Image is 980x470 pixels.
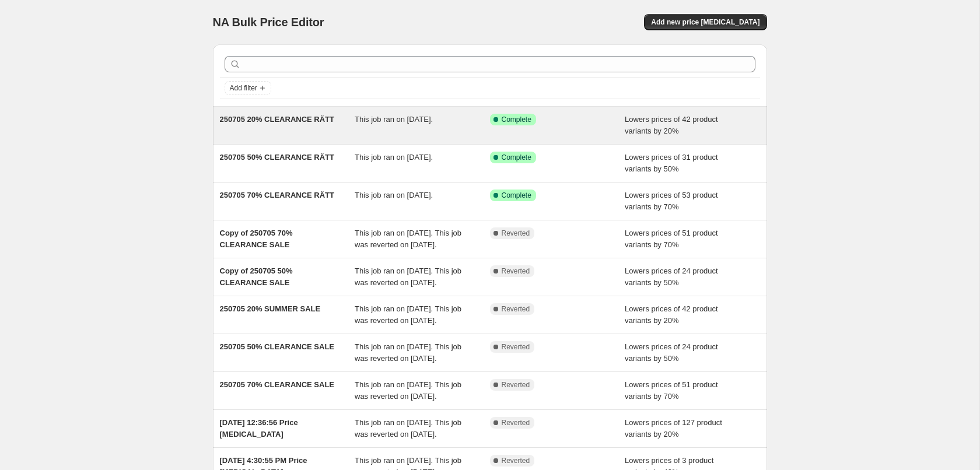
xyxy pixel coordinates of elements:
[355,418,461,439] span: This job ran on [DATE]. This job was reverted on [DATE].
[355,191,433,199] span: This job ran on [DATE].
[625,304,718,325] span: Lowers prices of 42 product variants by 20%
[502,266,530,276] span: Reverted
[355,266,461,287] span: This job ran on [DATE]. This job was reverted on [DATE].
[355,380,461,401] span: This job ran on [DATE]. This job was reverted on [DATE].
[502,191,531,200] span: Complete
[220,191,335,199] span: 250705 70% CLEARANCE RÄTT
[220,380,335,389] span: 250705 70% CLEARANCE SALE
[651,17,759,27] span: Add new price [MEDICAL_DATA]
[225,81,271,95] button: Add filter
[220,342,335,351] span: 250705 50% CLEARANCE SALE
[502,380,530,390] span: Reverted
[355,304,461,325] span: This job ran on [DATE]. This job was reverted on [DATE].
[502,418,530,427] span: Reverted
[355,115,433,124] span: This job ran on [DATE].
[355,342,461,363] span: This job ran on [DATE]. This job was reverted on [DATE].
[220,229,293,249] span: Copy of 250705 70% CLEARANCE SALE
[502,153,531,162] span: Complete
[355,229,461,249] span: This job ran on [DATE]. This job was reverted on [DATE].
[355,153,433,162] span: This job ran on [DATE].
[625,418,722,439] span: Lowers prices of 127 product variants by 20%
[220,115,335,124] span: 250705 20% CLEARANCE RÄTT
[625,380,718,401] span: Lowers prices of 51 product variants by 70%
[213,16,324,29] span: NA Bulk Price Editor
[502,304,530,314] span: Reverted
[502,229,530,238] span: Reverted
[625,342,718,363] span: Lowers prices of 24 product variants by 50%
[625,153,718,173] span: Lowers prices of 31 product variants by 50%
[625,115,718,135] span: Lowers prices of 42 product variants by 20%
[644,14,766,30] button: Add new price [MEDICAL_DATA]
[625,229,718,249] span: Lowers prices of 51 product variants by 70%
[625,266,718,287] span: Lowers prices of 24 product variants by 50%
[220,266,293,287] span: Copy of 250705 50% CLEARANCE SALE
[502,342,530,352] span: Reverted
[220,153,335,162] span: 250705 50% CLEARANCE RÄTT
[502,456,530,465] span: Reverted
[230,83,257,93] span: Add filter
[502,115,531,124] span: Complete
[220,418,298,439] span: [DATE] 12:36:56 Price [MEDICAL_DATA]
[625,191,718,211] span: Lowers prices of 53 product variants by 70%
[220,304,321,313] span: 250705 20% SUMMER SALE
